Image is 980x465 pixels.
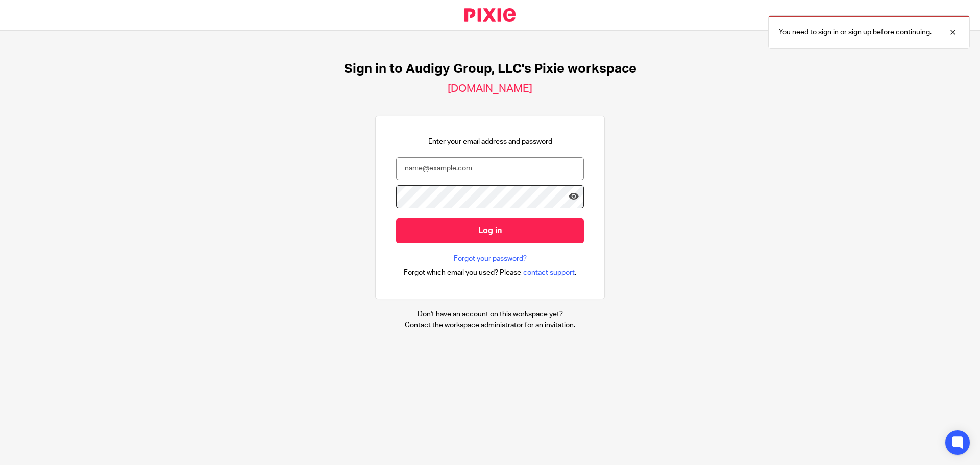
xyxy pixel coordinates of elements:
div: . [404,266,577,278]
h1: Sign in to Audigy Group, LLC's Pixie workspace [344,61,636,77]
span: contact support [523,267,575,278]
p: Enter your email address and password [428,137,552,147]
p: Don't have an account on this workspace yet? [405,309,575,320]
input: name@example.com [396,157,584,180]
p: Contact the workspace administrator for an invitation. [405,320,575,330]
h2: [DOMAIN_NAME] [448,82,532,95]
p: You need to sign in or sign up before continuing. [779,27,932,37]
span: Forgot which email you used? Please [404,267,521,278]
a: Forgot your password? [454,254,527,264]
input: Log in [396,218,584,243]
